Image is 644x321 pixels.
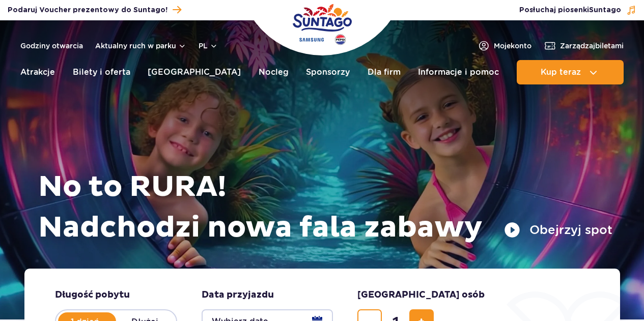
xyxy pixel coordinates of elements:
[418,60,499,84] a: Informacje i pomoc
[38,167,612,248] h1: No to RURA! Nadchodzi nowa fala zabawy
[519,5,636,15] button: Posłuchaj piosenkiSuntago
[199,41,218,51] button: pl
[202,289,274,301] span: Data przyjazdu
[8,3,181,17] a: Podaruj Voucher prezentowy do Suntago!
[541,68,581,77] span: Kup teraz
[148,60,241,84] a: [GEOGRAPHIC_DATA]
[478,40,531,52] a: Mojekonto
[517,60,624,84] button: Kup teraz
[20,41,83,51] a: Godziny otwarcia
[73,60,130,84] a: Bilety i oferta
[589,7,621,14] span: Suntago
[20,60,55,84] a: Atrakcje
[259,60,289,84] a: Nocleg
[544,40,624,52] a: Zarządzajbiletami
[306,60,350,84] a: Sponsorzy
[494,41,531,51] span: Moje konto
[55,289,130,301] span: Długość pobytu
[8,5,167,15] span: Podaruj Voucher prezentowy do Suntago!
[504,222,612,238] button: Obejrzyj spot
[560,41,624,51] span: Zarządzaj biletami
[519,5,621,15] span: Posłuchaj piosenki
[357,289,485,301] span: [GEOGRAPHIC_DATA] osób
[368,60,401,84] a: Dla firm
[95,42,186,50] button: Aktualny ruch w parku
